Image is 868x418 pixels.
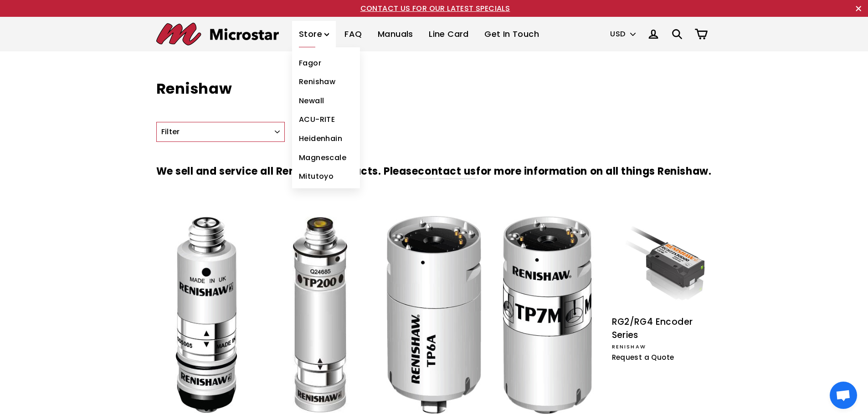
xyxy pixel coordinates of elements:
[418,164,476,179] a: contact us
[614,216,709,306] img: RG2/RG4 Encoder Series
[292,129,360,148] a: Heidenhain
[156,151,712,192] h3: We sell and service all Renishaw products. Please for more information on all things Renishaw.
[478,21,546,48] a: Get In Touch
[156,23,279,45] img: Microstar Electronics
[156,79,712,99] h1: Renishaw
[612,216,712,365] a: RG2/RG4 Encoder Series RG2/RG4 Encoder Series Renishaw Request a Quote
[422,21,476,48] a: Line Card
[292,21,336,48] a: Store
[159,216,254,414] img: TP20 Probe
[292,167,360,186] a: Mitutoyo
[500,216,596,414] img: TP7M Probe
[612,353,674,362] span: Request a Quote
[292,21,546,48] ul: Primary
[272,216,368,414] img: TP200 Probe
[830,382,857,409] a: Open chat
[292,110,360,129] a: ACU-RITE
[612,316,712,342] div: RG2/RG4 Encoder Series
[360,3,510,14] a: CONTACT US FOR OUR LATEST SPECIALS
[292,72,360,91] a: Renishaw
[338,21,369,48] a: FAQ
[612,343,712,351] div: Renishaw
[386,216,482,414] img: TP6 and TP6A Probe
[292,91,360,111] a: Newall
[292,54,360,73] a: Fagor
[371,21,420,48] a: Manuals
[292,148,360,167] a: Magnescale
